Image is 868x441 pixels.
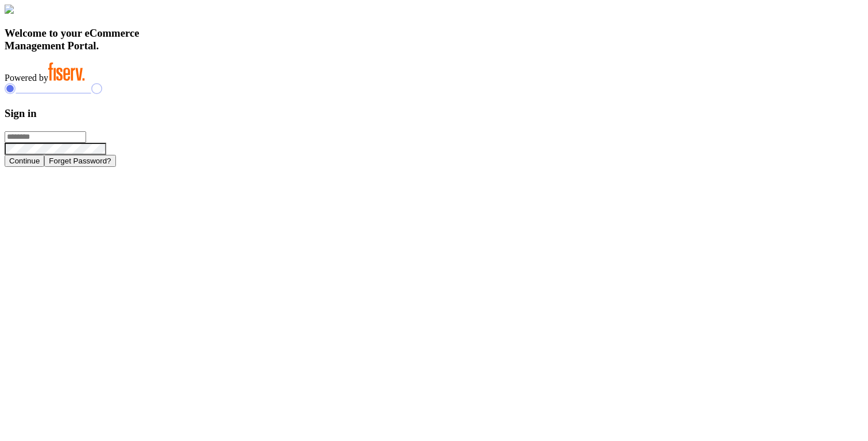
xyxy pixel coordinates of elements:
span: Powered by [5,73,48,83]
img: card_Illustration.svg [5,5,14,14]
button: Continue [5,155,44,167]
button: Forget Password? [44,155,115,167]
h3: Sign in [5,107,863,120]
h3: Welcome to your eCommerce Management Portal. [5,27,863,52]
